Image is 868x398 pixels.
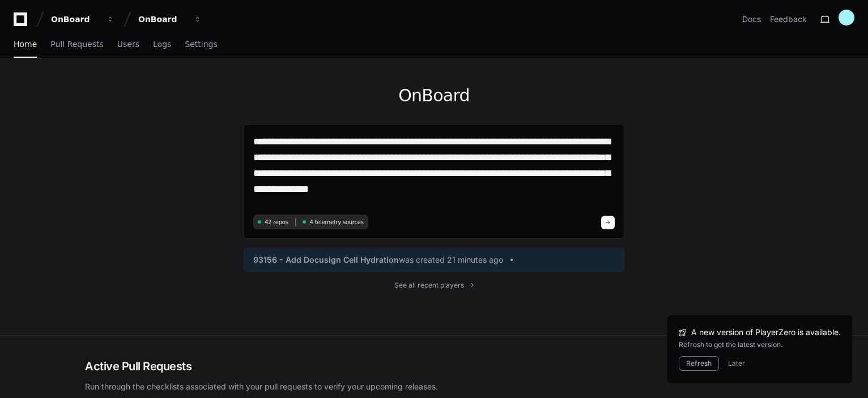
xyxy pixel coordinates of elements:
div: OnBoard [51,14,100,25]
span: See all recent players [394,281,464,290]
button: OnBoard [46,9,119,29]
span: 42 repos [265,218,288,226]
span: Users [117,41,139,48]
p: Run through the checklists associated with your pull requests to verify your upcoming releases. [85,381,783,392]
h2: Active Pull Requests [85,358,783,374]
span: A new version of PlayerZero is available. [691,327,841,338]
a: Users [117,32,139,58]
button: Feedback [770,14,807,25]
span: Home [14,41,37,48]
a: Docs [742,14,761,25]
span: 93156 - Add Docusign Cell Hydration [253,254,399,266]
span: 4 telemetry sources [309,218,363,226]
span: Pull Requests [50,41,103,48]
a: Settings [185,32,217,58]
div: OnBoard [138,14,187,25]
div: Refresh to get the latest version. [679,340,841,349]
button: Later [728,359,745,368]
a: 93156 - Add Docusign Cell Hydrationwas created 21 minutes ago [253,254,615,266]
h1: OnBoard [244,85,624,106]
button: OnBoard [134,9,206,29]
a: Pull Requests [50,32,103,58]
span: Logs [153,41,171,48]
a: Logs [153,32,171,58]
a: Home [14,32,37,58]
button: Refresh [679,356,719,371]
span: was created 21 minutes ago [399,254,503,266]
a: See all recent players [244,281,624,290]
span: Settings [185,41,217,48]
